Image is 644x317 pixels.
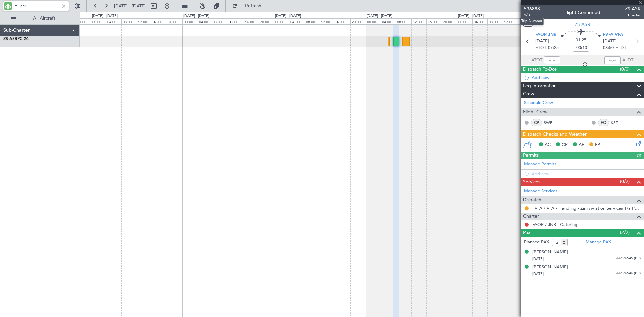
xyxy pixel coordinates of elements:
[213,18,228,24] div: 08:00
[603,45,614,51] span: 08:50
[396,18,411,24] div: 08:00
[121,18,137,24] div: 08:00
[487,18,502,24] div: 08:00
[575,21,590,28] span: ZS-ASR
[523,130,587,138] span: Dispatch Checks and Weather
[458,13,484,19] div: [DATE] - [DATE]
[576,37,586,44] span: 01:25
[239,4,267,8] span: Refresh
[532,271,544,276] span: [DATE]
[622,57,633,64] span: ALDT
[615,45,626,51] span: ELDT
[532,249,568,256] div: [PERSON_NAME]
[531,119,542,126] div: CP
[472,18,487,24] div: 04:00
[367,13,392,19] div: [DATE] - [DATE]
[289,18,304,24] div: 04:00
[523,90,534,98] span: Crew
[535,38,549,45] span: [DATE]
[524,239,549,246] label: Planned PAX
[603,38,617,45] span: [DATE]
[531,57,542,64] span: ATOT
[586,239,611,246] a: Manage PAX
[598,119,609,126] div: FO
[579,142,584,148] span: AF
[442,18,457,24] div: 20:00
[426,18,441,24] div: 16:00
[532,256,544,261] span: [DATE]
[229,1,269,11] button: Refresh
[532,222,577,227] a: FAOR / JNB - Catering
[350,18,365,24] div: 20:00
[106,18,121,24] div: 04:00
[275,13,301,19] div: [DATE] - [DATE]
[520,17,544,25] div: Trip Number
[535,32,556,38] span: FAOR JNB
[411,18,426,24] div: 12:00
[274,18,289,24] div: 00:00
[615,271,641,276] span: 566126546 (PP)
[535,45,546,51] span: ETOT
[595,142,600,148] span: FP
[625,5,641,12] span: ZS-ASR
[137,18,152,24] div: 12:00
[615,256,641,261] span: 566126545 (PP)
[114,3,146,9] span: [DATE] - [DATE]
[545,142,551,148] span: AC
[562,142,568,148] span: CR
[17,16,71,21] span: All Aircraft
[603,32,623,38] span: FVFA VFA
[244,18,259,24] div: 16:00
[564,9,600,16] div: Flight Confirmed
[167,18,182,24] div: 20:00
[198,18,213,24] div: 04:00
[228,18,243,24] div: 12:00
[523,178,540,186] span: Services
[91,18,106,24] div: 00:00
[152,18,167,24] div: 16:00
[503,18,518,24] div: 12:00
[523,213,539,220] span: Charter
[92,13,118,19] div: [DATE] - [DATE]
[523,196,541,204] span: Dispatch
[305,18,320,24] div: 08:00
[259,18,274,24] div: 20:00
[523,66,557,73] span: Dispatch To-Dos
[320,18,335,24] div: 12:00
[523,108,548,116] span: Flight Crew
[183,13,209,19] div: [DATE] - [DATE]
[7,13,73,24] button: All Aircraft
[523,229,530,237] span: Pax
[335,18,350,24] div: 16:00
[548,45,559,51] span: 07:25
[366,18,381,24] div: 00:00
[381,18,396,24] div: 04:00
[182,18,198,24] div: 00:00
[625,12,641,18] span: Charter
[611,120,626,126] a: KST
[620,66,630,73] span: (0/0)
[524,100,553,106] a: Schedule Crew
[20,1,59,11] input: A/C (Reg. or Type)
[544,120,559,126] a: SWE
[76,18,91,24] div: 20:00
[532,264,568,271] div: [PERSON_NAME]
[523,82,557,90] span: Leg Information
[532,75,641,81] div: Add new
[620,229,630,236] span: (2/2)
[457,18,472,24] div: 00:00
[3,37,29,41] a: ZS-ASRPC-24
[532,205,641,211] a: FVFA / VFA - Handling - Zim Aviation Services T/a Pepeti Commodities
[524,188,557,195] a: Manage Services
[3,37,17,41] span: ZS-ASR
[620,178,630,185] span: (0/2)
[524,5,540,12] span: 536888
